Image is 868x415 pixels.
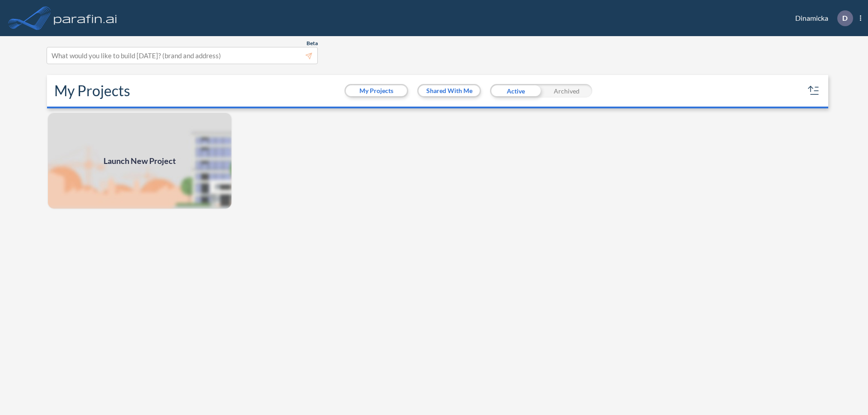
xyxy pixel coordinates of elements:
[346,85,407,96] button: My Projects
[807,84,821,98] button: sort
[104,155,176,167] span: Launch New Project
[842,14,848,22] p: D
[307,40,318,47] span: Beta
[54,82,130,99] h2: My Projects
[782,10,861,26] div: Dinamicka
[541,84,592,98] div: Archived
[47,112,232,210] img: add
[419,85,480,96] button: Shared With Me
[52,9,119,27] img: logo
[490,84,541,98] div: Active
[47,112,232,210] a: Launch New Project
